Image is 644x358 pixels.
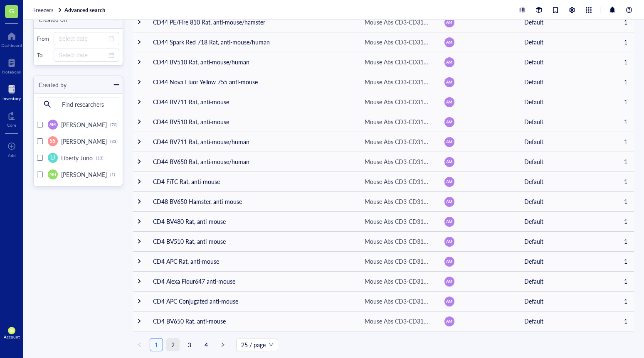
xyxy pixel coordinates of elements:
[446,239,452,245] span: AM
[146,211,358,231] td: CD4 BV480 Rat, anti-mouse
[446,219,452,225] span: AM
[61,170,107,179] span: [PERSON_NAME]
[446,179,452,185] span: AM
[597,112,634,132] td: 1
[518,211,597,231] td: Default
[597,72,634,92] td: 1
[597,172,634,191] td: 1
[146,271,358,291] td: CD4 Alexa Flour647 anti-mouse
[59,34,107,43] input: Select date
[146,72,358,92] td: CD44 Nova Fluor Yellow 755 anti-mouse
[365,237,431,246] div: Mouse Abs CD3-CD317 (Left Half)
[216,338,229,351] button: right
[365,117,431,126] div: Mouse Abs CD3-CD317 (Right Half)
[146,251,358,271] td: CD4 APC Rat, anti-mouse
[597,92,634,112] td: 1
[2,56,21,74] a: Notebook
[446,59,452,65] span: AM
[37,35,50,42] div: From
[146,311,358,331] td: CD4 BV650 Rat, anti-mouse
[365,197,431,206] div: Mouse Abs CD3-CD317 (Left Half)
[518,112,597,132] td: Default
[518,92,597,112] td: Default
[183,338,196,351] li: 3
[365,57,431,66] div: Mouse Abs CD3-CD317 (Right Half)
[597,231,634,251] td: 1
[518,132,597,152] td: Default
[518,231,597,251] td: Default
[146,291,358,311] td: CD4 APC Conjugated anti-mouse
[146,152,358,172] td: CD44 BV650 Rat, anti-mouse/human
[7,123,16,128] div: Core
[518,152,597,172] td: Default
[9,5,14,16] span: G
[446,319,452,324] span: AM
[446,119,452,125] span: AM
[220,342,225,347] span: right
[518,311,597,331] td: Default
[597,271,634,291] td: 1
[446,99,452,105] span: AM
[597,12,634,32] td: 1
[4,334,20,339] div: Account
[146,231,358,251] td: CD4 BV510 Rat, anti-mouse
[446,139,452,145] span: AM
[61,120,107,129] span: [PERSON_NAME]
[365,77,431,86] div: Mouse Abs CD3-CD317 (Right Half)
[200,338,213,351] li: 4
[50,137,56,145] span: SS
[96,155,104,160] div: (13)
[597,291,634,311] td: 1
[365,37,431,47] div: Mouse Abs CD3-CD317 (Right Half)
[49,172,56,177] span: MH
[146,112,358,132] td: CD44 BV510 Rat, anti-mouse
[446,299,452,304] span: AM
[200,338,212,351] a: 4
[365,297,431,306] div: Mouse Abs CD3-CD317 (Left Half)
[446,79,452,85] span: AM
[518,251,597,271] td: Default
[8,153,16,158] div: Add
[518,32,597,52] td: Default
[241,338,273,351] span: 25 / page
[61,137,107,145] span: [PERSON_NAME]
[146,12,358,32] td: CD44 PE/Fire 810 Rat, anti-mouse/hamster
[365,17,431,27] div: Mouse Abs CD3-CD317 (Right Half)
[365,277,431,286] div: Mouse Abs CD3-CD317 (Left Half)
[597,32,634,52] td: 1
[597,152,634,172] td: 1
[1,43,22,48] div: Dashboard
[365,137,431,146] div: Mouse Abs CD3-CD317 (Right Half)
[146,92,358,112] td: CD44 BV711 Rat, anti-mouse
[61,154,93,162] span: Liberty Juno
[597,251,634,271] td: 1
[59,51,107,60] input: Select date
[33,6,63,14] a: Freezers
[110,139,118,144] div: (33)
[446,159,452,165] span: AM
[365,217,431,226] div: Mouse Abs CD3-CD317 (Left Half)
[146,132,358,152] td: CD44 BV711 Rat, anti-mouse/human
[446,20,452,25] span: AM
[110,172,115,177] div: (1)
[150,338,163,351] li: 1
[150,338,163,351] a: 1
[37,51,50,59] div: To
[2,83,21,101] a: Inventory
[236,338,278,351] div: Page Size
[146,191,358,211] td: CD48 BV650 Hamster, anti-mouse
[597,132,634,152] td: 1
[7,109,16,128] a: Core
[365,316,431,326] div: Mouse Abs CD3-CD317 (Left Half)
[518,172,597,191] td: Default
[597,191,634,211] td: 1
[446,259,452,265] span: AM
[446,39,452,45] span: AM
[518,12,597,32] td: Default
[133,338,146,351] button: left
[64,6,107,14] a: Advanced search
[597,311,634,331] td: 1
[2,96,21,101] div: Inventory
[365,97,431,106] div: Mouse Abs CD3-CD317 (Right Half)
[33,6,54,14] span: Freezers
